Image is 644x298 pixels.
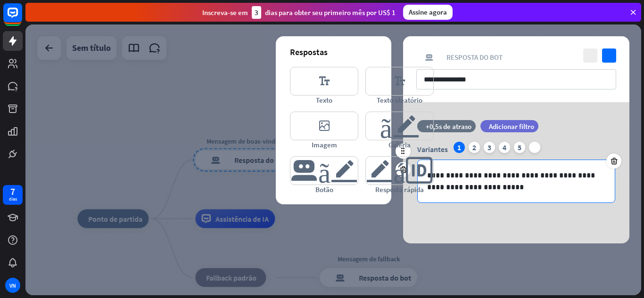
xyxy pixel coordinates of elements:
font: Galeria [388,140,411,149]
font: editor_respostas_rápidas [366,157,433,185]
font: Variantes [417,145,448,154]
font: dias [9,196,17,202]
font: Resposta do bot [446,53,503,62]
font: 1 [457,143,461,152]
font: 4 [503,143,506,152]
font: Assine agora [409,8,447,16]
font: 5 [518,143,521,152]
font: dias para obter seu primeiro mês por US$ 1 [265,8,396,17]
font: +0,5s de atraso [426,122,471,131]
font: 3 [255,8,258,17]
a: 7 dias [3,185,23,205]
font: Inscreva-se em [202,8,248,17]
font: 3 [487,143,491,152]
font: Resposta rápida [375,185,424,194]
font: Texto aleatório [377,96,422,105]
font: VN [9,282,16,289]
font: 7 [10,185,15,197]
font: 2 [472,143,476,152]
font: cartão_editor [380,112,420,140]
button: Abra o widget de bate-papo do LiveChat [8,4,36,32]
font: resposta do bot de bloco [416,53,442,62]
font: Adicionar filtro [489,122,534,131]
